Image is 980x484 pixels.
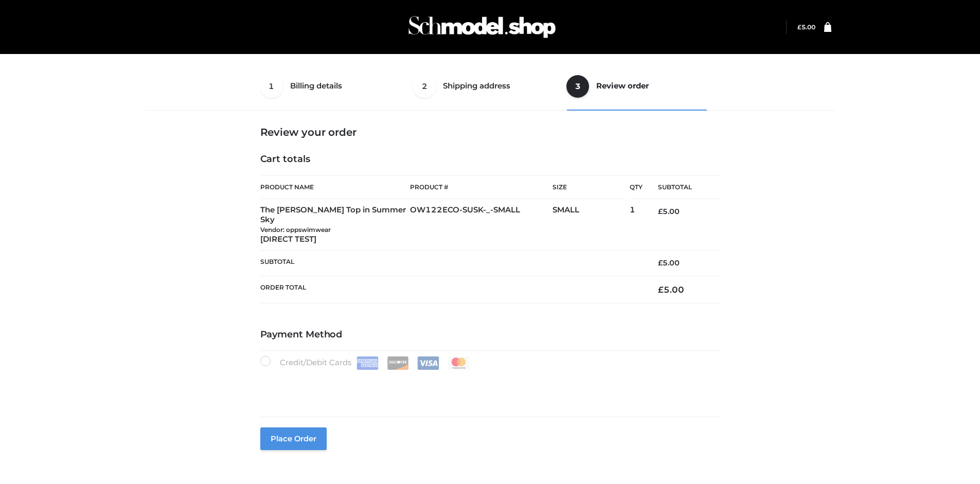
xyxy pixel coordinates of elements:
bdi: 5.00 [658,284,684,295]
span: £ [658,207,663,216]
h4: Payment Method [260,329,720,340]
h4: Cart totals [260,154,720,165]
img: Discover [387,356,409,370]
a: £5.00 [797,23,815,31]
th: Order Total [260,276,643,303]
img: Visa [417,356,439,370]
th: Product Name [260,175,411,199]
th: Subtotal [260,250,643,276]
span: £ [658,284,664,295]
img: Schmodel Admin 964 [405,7,559,47]
td: 1 [630,199,643,250]
bdi: 5.00 [658,258,680,267]
td: The [PERSON_NAME] Top in Summer Sky [DIRECT TEST] [260,199,411,250]
img: Mastercard [448,356,470,370]
td: OW122ECO-SUSK-_-SMALL [410,199,553,250]
span: £ [658,258,663,267]
span: £ [797,23,801,31]
button: Place order [260,427,327,450]
label: Credit/Debit Cards [260,356,471,370]
bdi: 5.00 [797,23,815,31]
th: Size [553,176,625,199]
th: Qty [630,175,643,199]
bdi: 5.00 [658,207,680,216]
small: Vendor: oppswimwear [260,226,331,234]
th: Subtotal [643,176,720,199]
iframe: Secure payment input frame [258,368,718,405]
td: SMALL [553,199,630,250]
th: Product # [410,175,553,199]
img: Amex [357,356,379,370]
h3: Review your order [260,126,720,138]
